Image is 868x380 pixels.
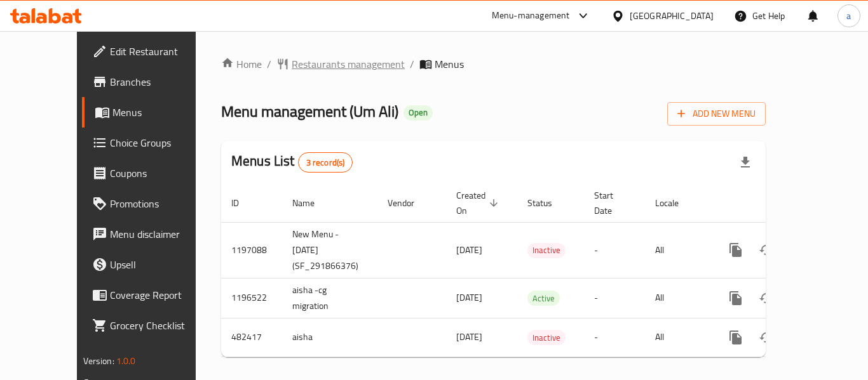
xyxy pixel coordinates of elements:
[710,184,853,223] th: Actions
[403,105,433,121] div: Open
[645,278,710,318] td: All
[82,280,222,310] a: Coverage Report
[584,278,645,318] td: -
[456,188,502,218] span: Created On
[82,158,222,188] a: Coupons
[82,219,222,249] a: Menu disclaimer
[82,188,222,219] a: Promotions
[82,249,222,280] a: Upsell
[82,36,222,67] a: Edit Restaurant
[110,74,212,89] span: Branches
[584,222,645,278] td: -
[527,243,566,258] span: Inactive
[751,322,782,353] button: Change Status
[721,283,751,313] button: more
[846,9,851,23] span: a
[299,157,353,169] span: 3 record(s)
[645,318,710,357] td: All
[116,353,136,369] span: 1.0.0
[492,8,570,23] div: Menu-management
[292,195,331,211] span: Name
[282,222,377,278] td: New Menu - [DATE] (SF_291866376)
[456,329,482,345] span: [DATE]
[82,128,222,158] a: Choice Groups
[435,56,464,72] span: Menus
[221,184,853,357] table: enhanced table
[456,242,482,258] span: [DATE]
[221,278,282,318] td: 1196522
[276,56,405,72] a: Restaurants management
[730,147,761,178] div: Export file
[110,196,212,211] span: Promotions
[594,188,630,218] span: Start Date
[388,195,431,211] span: Vendor
[282,278,377,318] td: aisha -cg migration
[110,318,212,333] span: Grocery Checklist
[221,97,398,126] span: Menu management ( Um Ali )
[410,56,414,72] li: /
[527,330,566,345] div: Inactive
[645,222,710,278] td: All
[221,222,282,278] td: 1197088
[221,318,282,357] td: 482417
[527,195,569,211] span: Status
[655,195,695,211] span: Locale
[231,195,255,211] span: ID
[221,56,766,72] nav: breadcrumb
[292,56,405,72] span: Restaurants management
[82,310,222,341] a: Grocery Checklist
[282,318,377,357] td: aisha
[751,283,782,313] button: Change Status
[456,289,482,306] span: [DATE]
[221,56,262,72] a: Home
[527,291,560,306] span: Active
[527,331,566,345] span: Inactive
[721,235,751,265] button: more
[110,135,212,150] span: Choice Groups
[110,226,212,242] span: Menu disclaimer
[110,257,212,272] span: Upsell
[110,166,212,181] span: Coupons
[267,56,271,72] li: /
[667,102,766,126] button: Add New Menu
[721,322,751,353] button: more
[677,106,756,122] span: Add New Menu
[112,105,212,120] span: Menus
[82,97,222,128] a: Menus
[231,152,353,173] h2: Menus List
[403,107,433,118] span: Open
[110,44,212,59] span: Edit Restaurant
[630,9,714,23] div: [GEOGRAPHIC_DATA]
[110,287,212,303] span: Coverage Report
[82,67,222,97] a: Branches
[751,235,782,265] button: Change Status
[298,152,353,173] div: Total records count
[83,353,114,369] span: Version:
[584,318,645,357] td: -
